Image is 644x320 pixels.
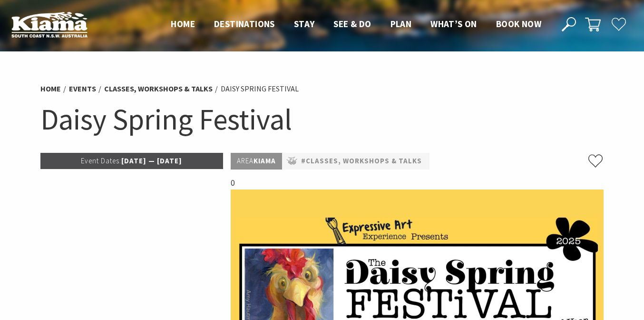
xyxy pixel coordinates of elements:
[390,18,412,30] span: Plan
[40,153,223,169] p: [DATE] — [DATE]
[294,18,315,30] span: Stay
[40,100,604,139] h1: Daisy Spring Festival
[11,11,88,38] img: Kiama Logo
[496,18,541,30] span: Book now
[301,155,422,167] a: #Classes, Workshops & Talks
[214,18,275,30] span: Destinations
[231,153,282,170] p: Kiama
[294,18,315,30] a: Stay
[496,18,541,30] a: Book now
[161,17,551,32] nav: Main Menu
[390,18,412,30] a: Plan
[430,18,477,30] span: What’s On
[40,84,61,94] a: Home
[333,18,371,30] span: See & Do
[104,84,213,94] a: Classes, Workshops & Talks
[237,156,254,165] span: Area
[221,83,299,95] li: Daisy Spring Festival
[214,18,275,30] a: Destinations
[69,84,96,94] a: Events
[333,18,371,30] a: See & Do
[81,156,121,165] span: Event Dates:
[430,18,477,30] a: What’s On
[171,18,195,30] span: Home
[171,18,195,30] a: Home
